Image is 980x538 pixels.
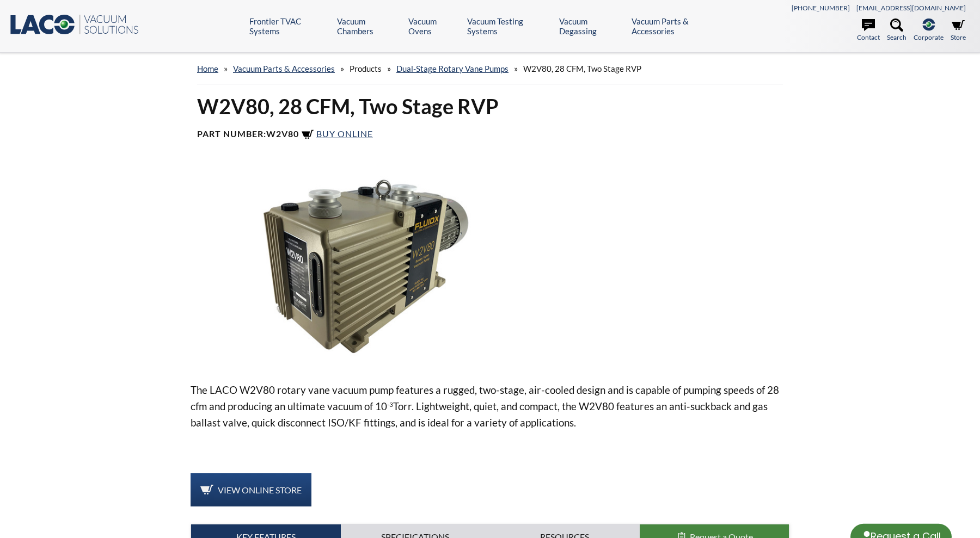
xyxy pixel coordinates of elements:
[197,53,783,84] div: » » » »
[887,18,906,42] a: Search
[191,168,541,364] img: W2V80 Rotary Vane Pump image
[523,64,641,73] span: W2V80, 28 CFM, Two Stage RVP
[218,485,302,495] span: View Online Store
[249,16,329,36] a: Frontier TVAC Systems
[559,16,623,36] a: Vacuum Degassing
[197,64,218,73] a: home
[197,128,783,141] h4: Part Number:
[632,16,728,36] a: Vacuum Parts & Accessories
[191,382,789,431] p: The LACO W2V80 rotary vane vacuum pump features a rugged, two-stage, air-cooled design and is cap...
[857,18,880,42] a: Contact
[914,32,944,42] span: Corporate
[467,16,551,36] a: Vacuum Testing Systems
[350,64,382,73] span: Products
[337,16,400,36] a: Vacuum Chambers
[951,18,966,42] a: Store
[408,16,459,36] a: Vacuum Ovens
[316,128,373,139] span: Buy Online
[191,473,311,507] a: View Online Store
[387,400,393,409] sup: -3
[197,93,783,120] h1: W2V80, 28 CFM, Two Stage RVP
[301,128,373,139] a: Buy Online
[856,4,966,12] a: [EMAIL_ADDRESS][DOMAIN_NAME]
[396,64,509,73] a: Dual-Stage Rotary Vane Pumps
[266,128,299,139] b: W2V80
[792,4,850,12] a: [PHONE_NUMBER]
[233,64,335,73] a: Vacuum Parts & Accessories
